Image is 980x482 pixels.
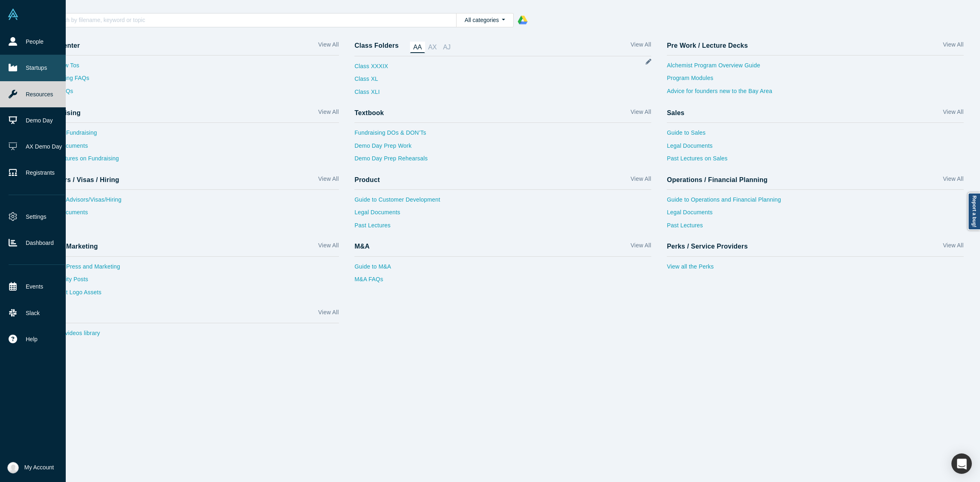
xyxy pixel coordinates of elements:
a: View all the Perks [667,262,964,275]
a: Guide to Advisors/Visas/Hiring [42,195,339,209]
a: View All [943,108,963,120]
a: Alchemist Logo Assets [42,288,339,301]
h4: Class Folders [354,42,399,50]
span: Help [26,335,38,344]
a: Report a bug! [968,193,980,230]
h4: Advisors / Visas / Hiring [42,176,119,184]
a: Legal Documents [42,208,339,221]
h4: Perks / Service Providers [667,242,748,250]
a: Advice for founders new to the Bay Area [667,87,964,100]
a: Guide to Press and Marketing [42,262,339,275]
a: Fundraising FAQs [42,74,339,87]
a: Visit our videos library [42,329,339,342]
h4: Sales [667,109,684,117]
a: Alchemist Program Overview Guide [667,61,964,74]
a: Class XLI [354,88,388,101]
span: My Account [24,463,54,472]
a: Legal Documents [667,142,964,155]
a: Fundraising DOs & DON’Ts [354,129,651,142]
a: View All [630,241,651,253]
h4: Product [354,176,380,184]
a: Past Lectures on Fundraising [42,154,339,167]
h4: Textbook [354,109,384,117]
a: Guide to Operations and Financial Planning [667,195,964,209]
a: Guide to Customer Development [354,195,651,209]
a: View All [943,40,963,52]
input: Search by filename, keyword or topic [51,15,456,25]
a: M&A FAQs [354,275,651,288]
a: Legal Documents [354,208,651,221]
button: My Account [7,462,54,473]
a: Demo Day Prep Rehearsals [354,154,651,167]
a: Class XXXIX [354,62,388,75]
a: AJ [440,42,454,53]
a: Past Lectures [354,221,651,234]
a: Legal Documents [667,208,964,221]
a: AA [410,42,425,53]
a: Guide to Fundraising [42,129,339,142]
a: View All [943,175,963,187]
h4: Press / Marketing [42,242,98,250]
a: Community Posts [42,275,339,288]
a: Guide to Sales [667,129,964,142]
h4: Pre Work / Lecture Decks [667,42,748,49]
a: Program Modules [667,74,964,87]
a: View All [630,108,651,120]
a: View All [630,40,651,53]
a: Past Lectures [667,221,964,234]
a: View All [318,40,339,52]
a: Guide to M&A [354,262,651,275]
img: Alchemist Vault Logo [7,9,19,20]
button: All categories [456,13,514,27]
a: View All [943,241,963,253]
a: Sales FAQs [42,87,339,100]
a: View All [318,108,339,120]
a: View All [318,308,339,320]
a: AX [425,42,440,53]
a: Class XL [354,75,388,88]
a: Legal Documents [42,142,339,155]
h4: M&A [354,242,370,250]
a: View All [318,175,339,187]
a: View All [630,175,651,187]
img: Anna Sanchez's Account [7,462,19,473]
a: View All [318,241,339,253]
a: Demo Day Prep Work [354,142,651,155]
a: Vault How Tos [42,61,339,74]
h4: Operations / Financial Planning [667,176,768,184]
a: Past Lectures on Sales [667,154,964,167]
